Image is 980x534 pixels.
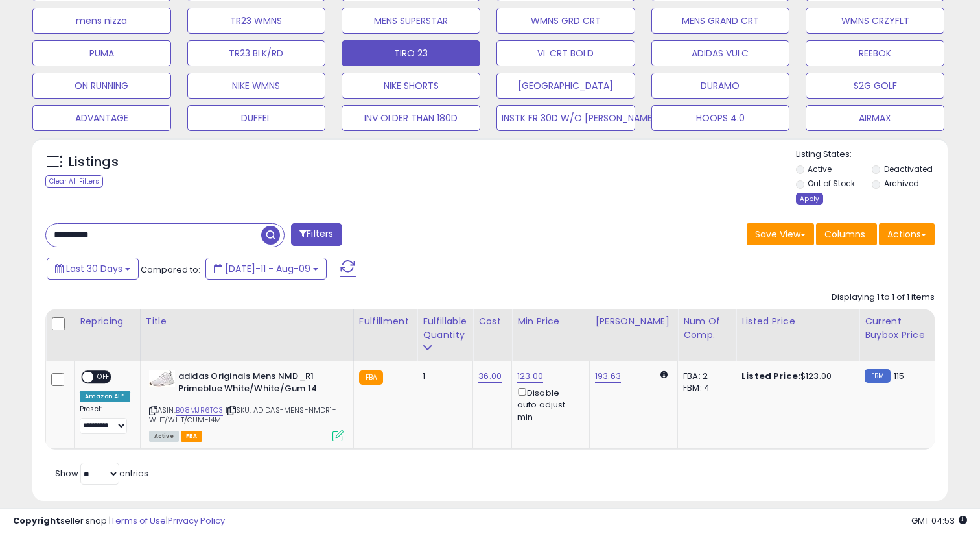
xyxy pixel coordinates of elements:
[741,315,854,328] div: Listed Price
[517,370,543,383] a: 123.00
[865,315,931,342] div: Current Buybox Price
[342,105,480,131] button: INV OLDER THAN 180D
[747,223,814,245] button: Save View
[808,164,832,175] label: Active
[496,40,635,66] button: VL CRT BOLD
[496,8,635,34] button: WMNS GRD CRT
[205,258,327,280] button: [DATE]-11 - Aug-09
[187,8,326,34] button: TR23 WMNS
[894,370,904,382] span: 115
[651,73,790,99] button: DURAMO
[879,223,935,245] button: Actions
[359,315,412,328] div: Fulfillment
[32,8,171,34] button: mens nizza
[176,405,224,416] a: B08MJR6TC3
[806,73,944,99] button: S2G GOLF
[832,291,935,304] div: Displaying 1 to 1 of 1 items
[806,105,944,131] button: AIRMAX
[149,370,175,387] img: 31BzdhR6BaS._SL40_.jpg
[141,263,200,276] span: Compared to:
[66,262,122,275] span: Last 30 Days
[651,105,790,131] button: HOOPS 4.0
[111,515,166,527] a: Terms of Use
[796,193,823,205] div: Apply
[741,370,849,382] div: $123.00
[149,405,336,424] span: | SKU: ADIDAS-MENS-NMDR1-WHT/WHT/GUM-14M
[423,370,463,382] div: 1
[32,40,171,66] button: PUMA
[359,370,383,385] small: FBA
[80,405,130,434] div: Preset:
[796,149,948,161] p: Listing States:
[824,228,865,241] span: Columns
[478,370,502,383] a: 36.00
[187,73,326,99] button: NIKE WMNS
[496,73,635,99] button: [GEOGRAPHIC_DATA]
[291,223,342,246] button: Filters
[168,515,225,527] a: Privacy Policy
[595,315,672,328] div: [PERSON_NAME]
[342,40,480,66] button: TIRO 23
[651,8,790,34] button: MENS GRAND CRT
[32,73,171,99] button: ON RUNNING
[149,370,344,440] div: ASIN:
[683,370,726,382] div: FBA: 2
[478,315,506,328] div: Cost
[55,467,148,479] span: Show: entries
[342,8,480,34] button: MENS SUPERSTAR
[13,515,225,528] div: seller snap | |
[806,40,944,66] button: REEBOK
[342,73,480,99] button: NIKE SHORTS
[683,315,730,342] div: Num of Comp.
[865,369,890,383] small: FBM
[595,370,621,383] a: 193.63
[884,178,919,189] label: Archived
[80,315,135,328] div: Repricing
[187,40,326,66] button: TR23 BLK/RD
[517,315,584,328] div: Min Price
[93,372,114,383] span: OFF
[187,105,326,131] button: DUFFEL
[146,315,348,328] div: Title
[808,178,855,189] label: Out of Stock
[69,153,119,171] h5: Listings
[911,515,967,527] span: 2025-09-10 04:53 GMT
[13,515,60,527] strong: Copyright
[884,164,933,175] label: Deactivated
[741,370,800,382] b: Listed Price:
[80,391,130,402] div: Amazon AI *
[149,431,179,442] span: All listings currently available for purchase on Amazon
[423,315,467,342] div: Fulfillable Quantity
[47,258,139,280] button: Last 30 Days
[816,223,877,245] button: Columns
[806,8,944,34] button: WMNS CRZYFLT
[181,431,203,442] span: FBA
[651,40,790,66] button: ADIDAS VULC
[517,385,579,423] div: Disable auto adjust min
[178,370,336,398] b: adidas Originals Mens NMD_R1 Primeblue White/White/Gum 14
[496,105,635,131] button: INSTK FR 30D W/O [PERSON_NAME]
[32,105,171,131] button: ADVANTAGE
[45,175,103,188] div: Clear All Filters
[225,262,310,275] span: [DATE]-11 - Aug-09
[683,382,726,394] div: FBM: 4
